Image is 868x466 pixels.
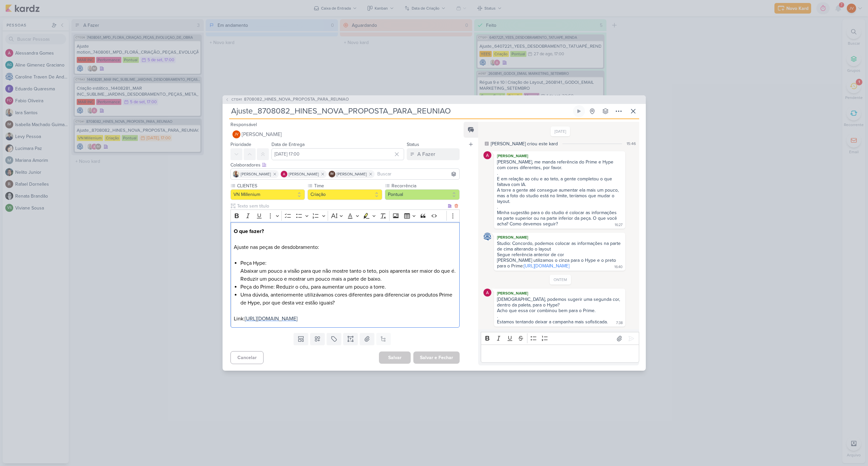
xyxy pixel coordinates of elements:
[245,315,298,322] a: [URL][DOMAIN_NAME]
[495,153,624,159] div: [PERSON_NAME]
[329,171,335,177] div: Isabella Machado Guimarães
[497,176,622,187] div: E em relação ao céu e ao teto, a gente completou o que faltava com IA.
[576,109,582,114] div: Ligar relógio
[230,351,264,364] button: Cancelar
[240,283,456,291] li: Peça do Prime: Reduzir o céu, para aumentar um pouco a torre.
[616,320,623,326] div: 7:38
[241,171,271,177] span: [PERSON_NAME]
[497,210,618,227] div: Minha sugestão para o do studio é colocar as informações na parte superior ou na parte inferior d...
[385,189,460,200] button: Pontual
[497,187,622,204] div: A torre a gente até consegue aumentar ela mais um pouco, mas a foto do studio está no limite, ter...
[495,234,624,241] div: [PERSON_NAME]
[233,171,239,177] img: Iara Santos
[230,122,257,127] label: Responsável
[230,97,243,102] span: CT1341
[225,96,349,103] button: CT1341 8708082_HINES_NOVA_PROPOSTA_PARA_REUNIAO
[497,313,622,319] div: .
[236,203,447,210] input: Texto sem título
[230,189,305,200] button: VN Millenium
[615,222,623,228] div: 16:27
[481,332,639,345] div: Editor toolbar
[497,241,622,252] div: Studio: Concordo, podemos colocar as informações na parte de cima alterando o layout
[497,159,622,170] div: [PERSON_NAME], me manda referência do Prime e Hype com cores diferentes, por favor.
[524,263,569,269] a: [URL][DOMAIN_NAME]
[627,141,636,147] div: 15:46
[497,297,622,308] div: [DEMOGRAPHIC_DATA], podemos sugerir uma segunda cor, dentro da paleta, para o Hype?
[497,170,622,176] div: .
[313,182,382,189] label: Time
[230,210,460,222] div: Editor toolbar
[289,171,319,177] span: [PERSON_NAME]
[232,130,240,138] div: Joney Viana
[230,128,460,140] button: JV [PERSON_NAME]
[483,289,491,297] img: Alessandra Gomes
[240,259,456,283] li: Peça Hype: Abaixar um pouco a visão para que não mostre tanto o teto, pois aparenta ser maior do ...
[236,182,305,189] label: CLIENTES
[337,171,367,177] span: [PERSON_NAME]
[271,148,404,160] input: Select a date
[483,233,491,241] img: Caroline Traven De Andrade
[481,345,639,363] div: Editor editing area: main
[614,264,623,270] div: 16:40
[407,142,419,147] label: Status
[491,140,558,147] div: [PERSON_NAME] criou este kard
[234,227,456,259] p: Ajuste nas peças de desdobramento:
[230,222,460,328] div: Editor editing area: main
[230,162,460,168] div: Colaboradores
[229,105,572,117] input: Kard Sem Título
[244,96,349,103] span: 8708082_HINES_NOVA_PROPOSTA_PARA_REUNIAO
[497,252,622,257] div: Segue referência anterior de cor
[242,130,282,138] span: [PERSON_NAME]
[495,290,624,297] div: [PERSON_NAME]
[234,133,238,136] p: JV
[281,171,287,177] img: Alessandra Gomes
[234,228,264,235] strong: O que fazer?
[308,189,382,200] button: Criação
[271,142,305,147] label: Data de Entrega
[497,319,608,325] div: Estamos tentando deixar a campanha mais sofisticada.
[391,182,460,189] label: Recorrência
[376,170,458,178] input: Buscar
[497,308,622,313] div: Acho que essa cor combinou bem para o Prime.
[330,172,334,176] p: IM
[497,204,622,210] div: .
[240,291,456,307] li: Uma dúvida, anteriormente utilizávamos cores diferentes para diferenciar os produtos Prime de Hyp...
[230,142,251,147] label: Prioridade
[234,315,456,323] p: Link:
[417,150,435,158] div: A Fazer
[497,257,617,269] div: [PERSON_NAME] utilizamos o cinza para o Hype e o preto para o Prime:
[407,148,460,160] button: A Fazer
[483,151,491,159] img: Alessandra Gomes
